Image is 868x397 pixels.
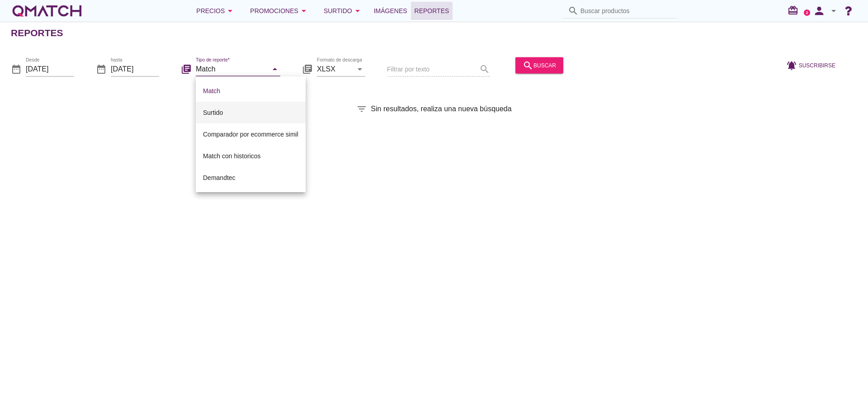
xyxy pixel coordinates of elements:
span: Sin resultados, realiza una nueva búsqueda [371,104,511,114]
input: Tipo de reporte* [196,61,268,76]
a: 2 [804,9,810,16]
input: Formato de descarga [317,61,353,76]
div: Demandtec [203,172,298,183]
div: buscar [523,60,556,71]
a: white-qmatch-logo [11,2,83,20]
i: arrow_drop_down [354,63,365,74]
i: arrow_drop_down [225,5,236,16]
button: Suscribirse [779,57,843,73]
i: date_range [11,63,22,74]
span: Suscribirse [799,61,835,69]
i: search [523,60,533,71]
i: arrow_drop_down [828,5,839,16]
div: Match con historicos [203,151,298,161]
div: Precios [196,5,236,16]
button: Surtido [316,2,370,20]
i: search [568,5,579,16]
i: arrow_drop_down [352,5,363,16]
div: Match [203,85,298,96]
div: Surtido [203,107,298,118]
input: hasta [111,61,159,76]
i: notifications_active [786,60,799,71]
i: redeem [788,5,802,16]
input: Desde [26,61,74,76]
button: buscar [515,57,563,73]
span: Imágenes [374,5,407,16]
i: arrow_drop_down [269,63,280,74]
i: filter_list [356,104,367,114]
i: library_books [181,63,192,74]
input: Buscar productos [580,4,671,18]
h2: Reportes [11,26,63,40]
div: Comparador por ecommerce simil [203,129,298,140]
text: 2 [806,10,808,14]
div: Surtido [324,5,363,16]
a: Imágenes [370,2,411,20]
i: person [810,5,828,17]
div: Promociones [250,5,309,16]
span: Reportes [415,5,449,16]
i: library_books [302,63,313,74]
button: Precios [189,2,243,20]
button: Promociones [243,2,316,20]
i: arrow_drop_down [298,5,309,16]
a: Reportes [411,2,453,20]
i: date_range [96,63,107,74]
